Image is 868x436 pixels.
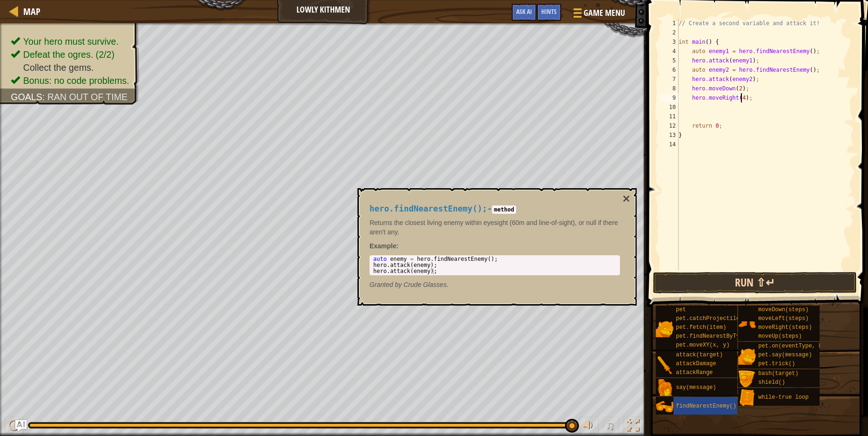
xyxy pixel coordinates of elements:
[370,242,398,250] strong: :
[370,218,620,237] p: Returns the closest living enemy within eyesight (60m and line-of-sight), or null if there aren't...
[370,204,620,213] h4: -
[6,7,67,14] span: Hi. Need any help?
[370,281,449,288] em: Crude Glasses.
[370,281,404,288] span: Granted by
[623,192,630,205] button: ×
[492,205,516,214] code: method
[370,242,397,250] span: Example
[370,204,487,213] span: hero.findNearestEnemy();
